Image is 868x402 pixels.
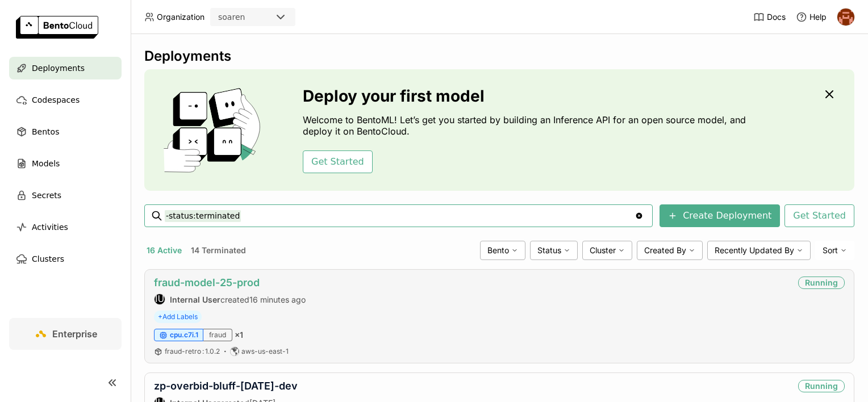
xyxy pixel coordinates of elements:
[32,189,61,202] span: Secrets
[246,12,247,23] input: Selected soaren.
[154,277,260,288] a: fraud-model-25-prod
[480,241,525,260] div: Bento
[784,204,854,227] button: Get Started
[202,347,204,355] span: :
[537,245,561,256] span: Status
[154,311,202,323] span: +Add Labels
[715,245,794,256] span: Recently Updated By
[144,48,854,65] div: Deployments
[32,252,64,266] span: Clusters
[32,61,85,75] span: Deployments
[9,57,122,79] a: Deployments
[823,245,838,256] span: Sort
[154,294,165,305] div: Internal User
[9,120,122,143] a: Bentos
[154,294,306,305] div: created
[241,347,289,356] span: aws-us-east-1
[9,89,122,111] a: Codespaces
[32,93,80,107] span: Codespaces
[153,87,276,173] img: cover onboarding
[16,16,98,39] img: logo
[249,295,306,304] span: 16 minutes ago
[590,245,616,256] span: Cluster
[32,125,59,139] span: Bentos
[637,241,703,260] div: Created By
[32,220,68,234] span: Activities
[815,241,854,260] div: Sort
[582,241,632,260] div: Cluster
[707,241,811,260] div: Recently Updated By
[235,330,243,340] span: × 1
[170,295,220,304] strong: Internal User
[157,12,205,22] span: Organization
[753,11,786,23] a: Docs
[203,329,232,341] div: fraud
[635,211,644,220] svg: Clear value
[144,243,184,258] button: 16 Active
[170,330,198,340] span: cpu.c7i.1
[809,12,827,22] span: Help
[644,245,686,256] span: Created By
[767,12,786,22] span: Docs
[796,11,827,23] div: Help
[9,184,122,207] a: Secrets
[189,243,248,258] button: 14 Terminated
[303,87,752,105] h3: Deploy your first model
[165,347,220,356] a: fraud-retro:1.0.2
[155,294,165,304] div: IU
[165,207,635,225] input: Search
[218,11,245,23] div: soaren
[798,380,845,392] div: Running
[9,248,122,270] a: Clusters
[32,157,60,170] span: Models
[660,204,780,227] button: Create Deployment
[487,245,509,256] span: Bento
[9,152,122,175] a: Models
[154,380,298,392] a: zp-overbid-bluff-[DATE]-dev
[165,347,220,355] span: fraud-retro 1.0.2
[798,277,845,289] div: Running
[837,9,854,26] img: h0akoisn5opggd859j2zve66u2a2
[303,114,752,137] p: Welcome to BentoML! Let’s get you started by building an Inference API for an open source model, ...
[303,150,373,173] button: Get Started
[9,318,122,350] a: Enterprise
[9,216,122,238] a: Activities
[52,328,97,340] span: Enterprise
[530,241,578,260] div: Status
